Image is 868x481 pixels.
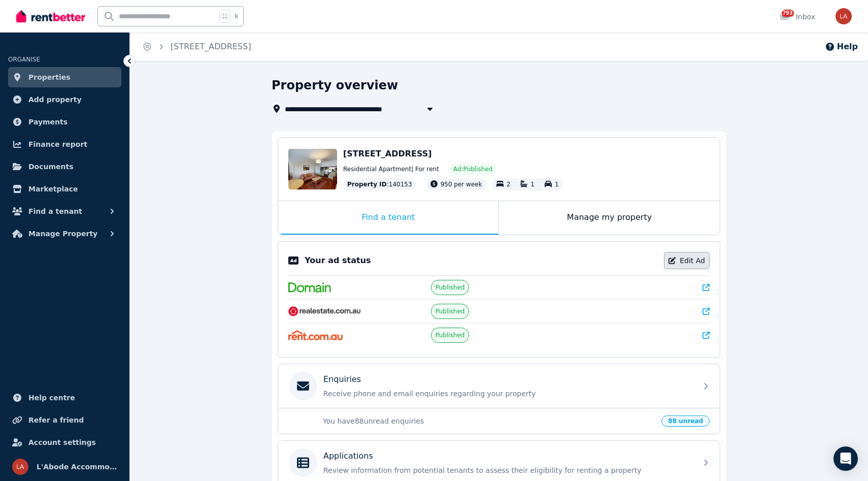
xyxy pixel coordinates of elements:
span: [STREET_ADDRESS] [343,149,432,158]
a: Account settings [8,432,121,453]
button: Manage Property [8,223,121,244]
span: 88 unread [661,415,710,427]
span: ORGANISE [8,56,40,63]
h1: Property overview [272,77,398,93]
p: Receive phone and email enquiries regarding your property [323,389,691,399]
img: L'Abode Accommodation Specialist [836,8,852,24]
a: Add property [8,89,121,110]
span: Published [436,307,465,315]
span: k [235,12,238,20]
button: Find a tenant [8,201,121,221]
span: Published [436,283,465,292]
a: [STREET_ADDRESS] [171,42,251,51]
span: Payments [28,116,68,128]
img: L'Abode Accommodation Specialist [12,459,28,475]
span: Find a tenant [28,205,82,217]
span: Property ID [347,180,387,188]
span: Add property [28,93,82,106]
a: Finance report [8,134,121,154]
span: Finance report [28,138,87,150]
div: Find a tenant [278,201,498,235]
div: Inbox [780,12,815,22]
p: Review information from potential tenants to assess their eligibility for renting a property [323,465,691,475]
span: Help centre [28,392,75,404]
nav: Breadcrumb [130,33,263,61]
span: Refer a friend [28,414,84,426]
span: 2 [507,181,511,188]
img: RentBetter [16,9,85,24]
a: Help centre [8,388,121,408]
p: You have 88 unread enquiries [323,416,655,426]
a: Properties [8,67,121,87]
p: Applications [323,450,373,462]
img: Domain.com.au [288,282,331,293]
p: Enquiries [323,373,361,386]
span: 1 [530,181,535,188]
div: : 140153 [343,178,416,190]
span: 950 per week [441,181,482,188]
span: L'Abode Accommodation Specialist [37,461,117,473]
img: RealEstate.com.au [288,306,361,316]
a: Documents [8,156,121,177]
span: 793 [782,10,794,17]
a: Payments [8,112,121,132]
span: Marketplace [28,183,78,195]
a: Marketplace [8,179,121,199]
span: Properties [28,71,71,83]
span: Residential Apartment | For rent [343,165,439,173]
span: Documents [28,161,74,173]
p: Your ad status [305,254,371,267]
span: Account settings [28,436,96,448]
span: Ad: Published [453,165,492,173]
img: Rent.com.au [288,330,343,340]
span: Manage Property [28,228,97,240]
div: Manage my property [499,201,720,235]
button: Help [825,41,858,53]
a: Refer a friend [8,410,121,430]
a: EnquiriesReceive phone and email enquiries regarding your property [278,364,720,408]
span: Published [436,331,465,339]
a: Edit Ad [664,252,710,269]
span: 1 [555,181,559,188]
div: Open Intercom Messenger [833,446,858,471]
